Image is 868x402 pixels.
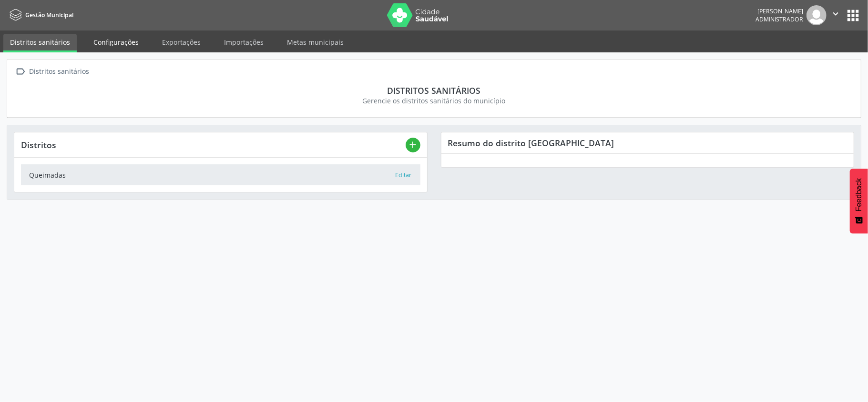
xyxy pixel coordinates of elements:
[21,164,420,185] a: Queimadas Editar
[20,96,848,106] div: Gerencie os distritos sanitários do município
[807,5,827,25] img: img
[14,65,28,79] i: 
[30,170,395,180] div: Queimadas
[395,171,412,180] button: Editar
[28,65,91,79] div: Distritos sanitários
[845,7,861,24] button: apps
[21,140,406,150] div: Distritos
[280,34,350,50] a: Metas municipais
[406,138,420,152] button: add
[217,34,270,50] a: Importações
[3,34,77,52] a: Distritos sanitários
[87,34,145,50] a: Configurações
[756,7,803,15] div: [PERSON_NAME]
[25,11,73,19] span: Gestão Municipal
[855,178,863,211] span: Feedback
[7,7,73,23] a: Gestão Municipal
[441,132,854,153] div: Resumo do distrito [GEOGRAPHIC_DATA]
[830,9,841,19] i: 
[155,34,207,50] a: Exportações
[850,169,868,233] button: Feedback - Mostrar pesquisa
[756,15,803,23] span: Administrador
[827,5,845,25] button: 
[14,65,91,79] a:  Distritos sanitários
[20,85,848,96] div: Distritos sanitários
[408,140,418,150] i: add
